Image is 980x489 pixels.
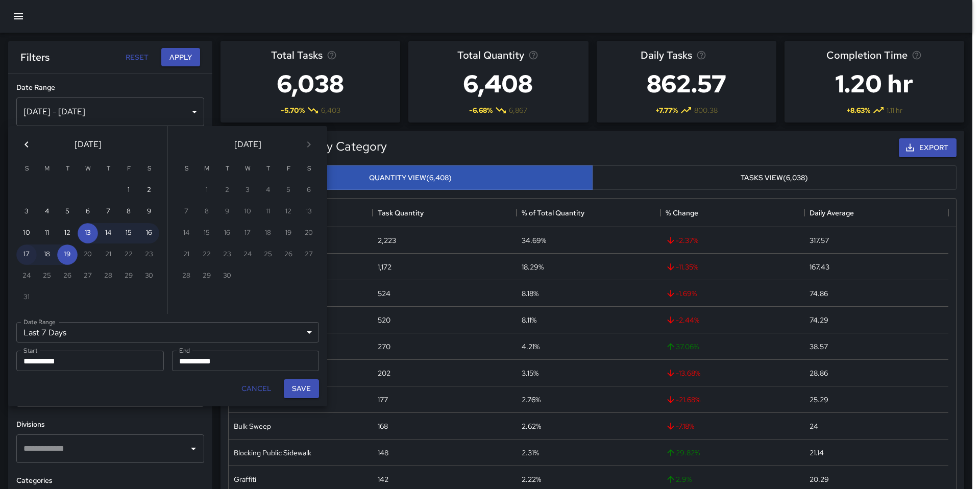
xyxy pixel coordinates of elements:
[57,202,78,222] button: 5
[284,379,319,398] button: Save
[98,202,118,222] button: 7
[38,159,56,179] span: Monday
[75,137,102,152] span: [DATE]
[37,244,57,265] button: 18
[98,223,118,243] button: 14
[139,223,159,243] button: 16
[118,223,139,243] button: 15
[179,346,190,355] label: End
[279,159,298,179] span: Friday
[118,202,139,222] button: 8
[78,223,98,243] button: 13
[16,244,37,265] button: 17
[99,159,117,179] span: Thursday
[119,159,138,179] span: Friday
[17,159,36,179] span: Sunday
[37,202,57,222] button: 4
[118,180,139,201] button: 1
[237,379,276,398] button: Cancel
[259,159,277,179] span: Thursday
[58,159,77,179] span: Tuesday
[23,346,37,355] label: Start
[16,223,37,243] button: 10
[140,159,158,179] span: Saturday
[218,159,236,179] span: Tuesday
[177,159,195,179] span: Sunday
[23,317,56,326] label: Date Range
[57,223,78,243] button: 12
[139,202,159,222] button: 9
[78,202,98,222] button: 6
[16,322,319,343] div: Last 7 Days
[16,202,37,222] button: 3
[16,134,37,155] button: Previous month
[234,137,261,152] span: [DATE]
[139,180,159,201] button: 2
[300,159,318,179] span: Saturday
[79,159,97,179] span: Wednesday
[238,159,257,179] span: Wednesday
[198,159,216,179] span: Monday
[57,244,78,265] button: 19
[37,223,57,243] button: 11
